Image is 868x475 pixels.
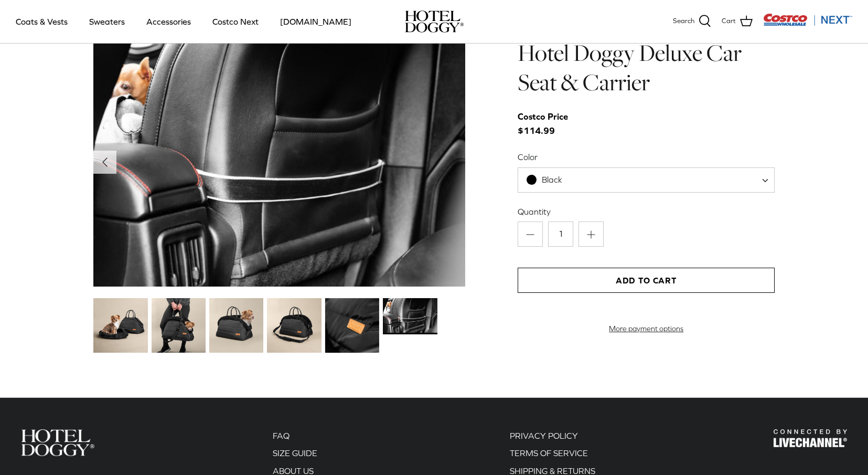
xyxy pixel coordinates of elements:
span: Black [542,175,562,184]
label: Quantity [518,206,775,217]
span: Black [518,167,775,193]
h1: Hotel Doggy Deluxe Car Seat & Carrier [518,38,775,98]
span: $114.99 [518,110,578,138]
a: Accessories [137,4,200,39]
a: hoteldoggy.com hoteldoggycom [405,10,464,33]
button: Previous [93,151,116,174]
a: FAQ [273,431,290,440]
a: TERMS OF SERVICE [510,448,588,458]
a: Cart [722,15,753,28]
span: Search [673,16,694,27]
a: Search [673,15,711,28]
img: Costco Next [763,13,852,26]
a: Visit Costco Next [763,20,852,28]
div: Costco Price [518,110,568,124]
a: Costco Next [203,4,268,39]
a: Sweaters [80,4,134,39]
img: hoteldoggycom [405,10,464,33]
span: Black [518,174,583,185]
img: Hotel Doggy Costco Next [21,429,94,456]
img: Hotel Doggy Costco Next [774,429,847,448]
a: More payment options [518,324,775,333]
a: PRIVACY POLICY [510,431,578,440]
a: Coats & Vests [6,4,77,39]
button: Add to Cart [518,268,775,293]
a: [DOMAIN_NAME] [271,4,361,39]
input: Quantity [548,221,573,247]
span: Cart [722,16,736,27]
a: SIZE GUIDE [273,448,317,458]
label: Color [518,151,775,163]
